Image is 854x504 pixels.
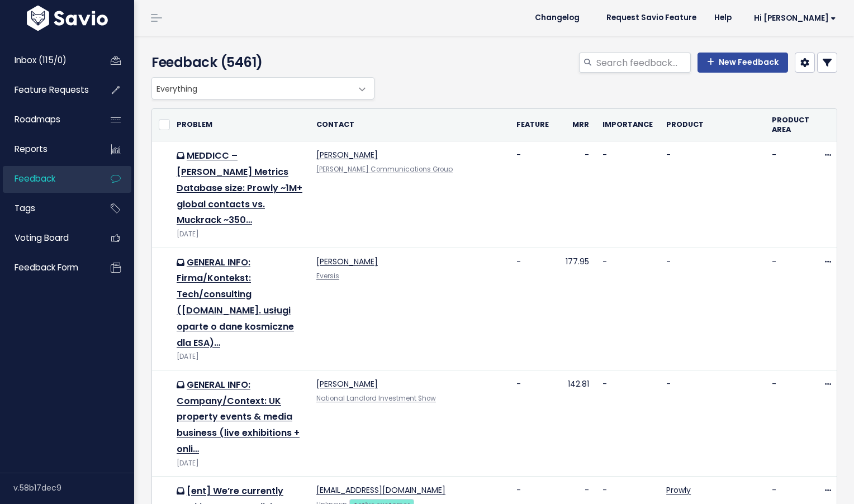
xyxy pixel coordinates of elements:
th: Mrr [556,109,596,141]
a: Tags [3,196,93,221]
span: Voting Board [15,232,69,244]
span: Hi [PERSON_NAME] [754,14,836,22]
td: - [660,248,765,370]
a: Inbox (115/0) [3,47,93,73]
span: Changelog [535,14,580,22]
td: 142.81 [556,370,596,476]
a: GENERAL INFO: Company/Context: UK property events & media business (live exhibitions + onli… [177,378,300,455]
img: logo-white.9d6f32f41409.svg [24,6,111,31]
a: [PERSON_NAME] [316,378,378,389]
td: - [765,141,816,248]
td: - [596,141,660,248]
th: Product [660,109,765,141]
a: Request Savio Feature [597,9,705,26]
span: Reports [15,143,48,155]
td: - [510,248,556,370]
a: Eversis [316,272,339,280]
a: Feedback form [3,255,93,280]
td: - [556,141,596,248]
td: - [660,370,765,476]
th: Feature [510,109,556,141]
td: 177.95 [556,248,596,370]
a: Help [705,9,741,26]
td: - [510,370,556,476]
a: Feature Requests [3,77,93,103]
div: [DATE] [177,229,303,240]
a: New Feedback [698,53,788,73]
a: [PERSON_NAME] Communications Group [316,165,453,174]
th: Problem [170,109,310,141]
div: [DATE] [177,351,303,363]
span: Roadmaps [15,113,60,125]
td: - [660,141,765,248]
td: - [510,141,556,248]
a: National Landlord Investment Show [316,394,436,403]
span: Inbox (115/0) [15,54,67,66]
td: - [765,248,816,370]
span: Feature Requests [15,84,89,96]
a: Roadmaps [3,107,93,132]
span: Tags [15,202,35,214]
a: Voting Board [3,225,93,251]
span: Everything [152,78,352,99]
th: Contact [310,109,510,141]
input: Search feedback... [595,53,691,73]
td: - [765,370,816,476]
a: GENERAL INFO: Firma/Kontekst: Tech/consulting ([DOMAIN_NAME]. usługi oparte o dane kosmiczne dla ... [177,256,294,349]
th: Product Area [765,109,816,141]
span: Feedback form [15,261,78,273]
a: Reports [3,136,93,162]
td: - [596,370,660,476]
a: [EMAIL_ADDRESS][DOMAIN_NAME] [316,484,445,496]
span: Feedback [15,173,55,184]
th: Importance [596,109,660,141]
div: v.58b17dec9 [13,473,134,502]
a: Hi [PERSON_NAME] [741,9,845,27]
div: [DATE] [177,458,303,469]
h4: Feedback (5461) [151,53,369,73]
a: [PERSON_NAME] [316,256,378,267]
span: Everything [151,77,374,99]
a: Feedback [3,166,93,192]
a: [PERSON_NAME] [316,149,378,160]
td: - [596,248,660,370]
a: MEDDICC – [PERSON_NAME] Metrics Database size: Prowly ~1M+ global contacts vs. Muckrack ~350… [177,149,302,226]
a: Prowly [666,484,691,496]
